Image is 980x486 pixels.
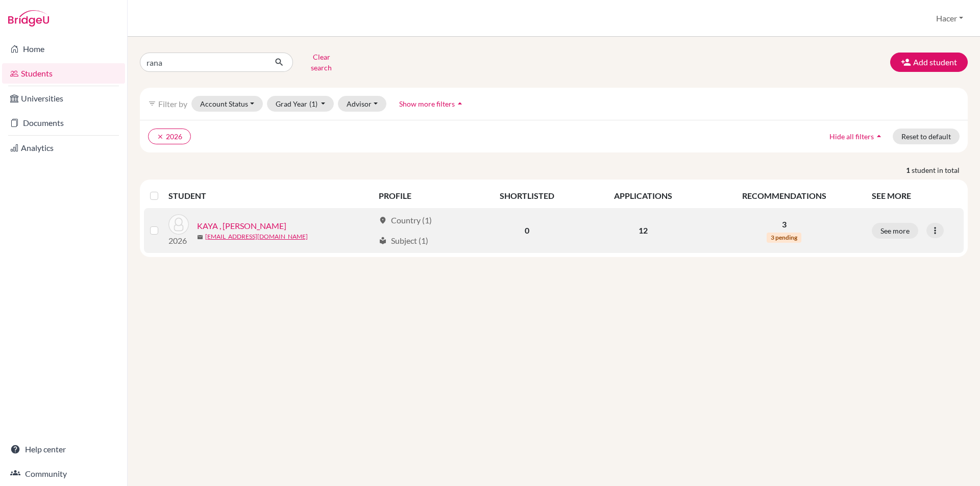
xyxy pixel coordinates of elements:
a: Documents [2,113,125,133]
button: Hide all filtersarrow_drop_up [821,129,893,144]
span: (1) [309,99,317,108]
button: Grad Year(1) [267,96,334,112]
span: Hide all filters [829,132,874,141]
span: mail [197,234,203,240]
button: Add student [890,53,968,72]
img: Bridge-U [8,10,49,27]
button: Advisor [338,96,386,112]
span: student in total [912,165,968,175]
button: Hacer [932,9,968,28]
a: KAYA , [PERSON_NAME] [197,220,286,232]
td: 0 [471,208,583,253]
a: Students [2,63,125,84]
th: PROFILE [373,184,471,208]
i: clear [157,133,164,140]
div: Subject (1) [379,235,428,247]
th: STUDENT [168,184,373,208]
button: Show more filtersarrow_drop_up [390,96,474,112]
i: arrow_drop_up [455,98,465,109]
p: 2026 [168,235,189,247]
button: Account Status [191,96,263,112]
th: APPLICATIONS [583,184,702,208]
span: Show more filters [399,99,455,108]
span: Filter by [158,99,187,109]
td: 12 [583,208,702,253]
th: SHORTLISTED [471,184,583,208]
p: 3 [709,218,860,231]
button: Clear search [293,49,350,75]
span: location_on [379,216,387,224]
span: 3 pending [767,233,801,243]
input: Find student by name... [140,53,266,72]
a: Community [2,464,125,484]
span: local_library [379,237,387,245]
div: Country (1) [379,214,432,226]
a: [EMAIL_ADDRESS][DOMAIN_NAME] [205,232,308,241]
th: SEE MORE [866,184,964,208]
button: Reset to default [893,129,960,144]
a: Home [2,39,125,59]
button: clear2026 [148,129,191,144]
i: arrow_drop_up [874,131,884,141]
i: filter_list [148,99,156,108]
a: Universities [2,88,125,109]
a: Analytics [2,138,125,158]
th: RECOMMENDATIONS [703,184,866,208]
button: See more [872,223,918,239]
a: Help center [2,439,125,459]
strong: 1 [906,165,912,175]
img: KAYA , Melike Rana [168,214,189,235]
